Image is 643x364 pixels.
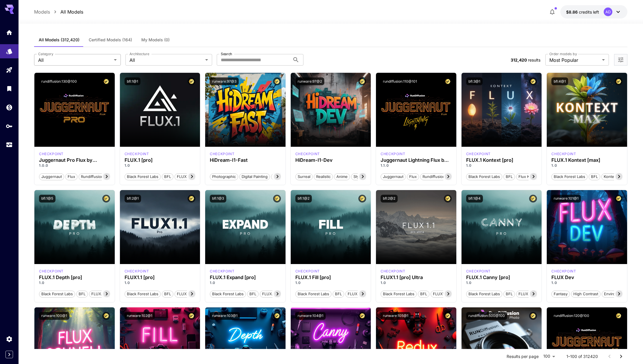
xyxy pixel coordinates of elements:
[466,157,537,163] div: FLUX.1 Kontext [pro]
[351,174,369,180] span: Stylized
[552,174,587,180] span: Black Forest Labs
[210,312,240,320] button: runware:103@1
[466,151,491,157] div: FLUX.1 Kontext [pro]
[295,151,320,157] div: HiDream Dev
[381,269,405,274] div: fluxultra
[89,37,132,42] span: Certified Models (164)
[221,51,232,56] label: Search
[125,290,161,298] button: Black Forest Labs
[381,291,416,297] span: Black Forest Labs
[604,8,612,16] div: AD
[39,269,64,274] div: fluxpro
[6,141,13,148] div: Usage
[125,280,196,285] p: 1.0
[39,280,110,285] p: 1.0
[210,151,234,157] div: HiDream Fast
[125,157,196,163] h3: FLUX.1 [pro]
[39,291,75,297] span: Black Forest Labs
[210,77,239,85] button: runware:97@3
[271,174,293,180] span: Cinematic
[466,291,502,297] span: Black Forest Labs
[314,174,333,180] span: Realistic
[34,8,50,15] a: Models
[549,57,600,64] span: Most Popular
[560,5,627,18] button: $8.85508AD
[466,269,491,274] p: checkpoint
[5,351,13,358] div: Expand sidebar
[210,275,281,280] h3: FLUX.1 Expand [pro]
[466,312,507,320] button: rundiffusion:500@100
[579,10,599,14] span: credits left
[210,269,234,274] p: checkpoint
[466,275,537,280] h3: FLUX.1 Canny [pro]
[516,290,556,298] button: FLUX.1 Canny [pro]
[466,77,483,85] button: bfl:3@1
[552,291,570,297] span: Fantasy
[466,174,502,180] span: Black Forest Labs
[571,290,601,298] button: High Contrast
[102,195,110,203] button: Certified Model – Vetted for best performance and includes a commercial license.
[602,291,629,297] span: Environment
[39,151,64,157] div: FLUX.1 D
[295,151,320,157] p: checkpoint
[247,291,258,297] span: BFL
[162,174,173,180] span: BFL
[507,354,539,359] p: Results per page
[516,291,555,297] span: FLUX.1 Canny [pro]
[444,195,452,203] button: Certified Model – Vetted for best performance and includes a commercial license.
[162,173,173,180] button: BFL
[210,151,234,157] p: checkpoint
[358,195,366,203] button: Certified Model – Vetted for best performance and includes a commercial license.
[6,46,13,53] div: Models
[551,269,576,274] div: FLUX.1 D
[295,275,366,280] h3: FLUX.1 Fill [pro]
[188,195,195,203] button: Certified Model – Vetted for best performance and includes a commercial license.
[210,195,226,203] button: bfl:1@3
[466,280,537,285] p: 1.0
[210,173,238,180] button: Photographic
[381,280,452,285] p: 1.0
[6,122,13,130] div: API Keys
[125,275,196,280] h3: FLUX1.1 [pro]
[125,77,140,85] button: bfl:1@1
[504,291,515,297] span: BFL
[102,77,110,85] button: Certified Model – Vetted for best performance and includes a commercial license.
[551,269,576,274] p: checkpoint
[296,174,312,180] span: Surreal
[60,8,83,15] a: All Models
[381,151,405,157] p: checkpoint
[65,173,77,180] button: flux
[551,275,622,280] h3: FLUX Dev
[466,269,491,274] div: fluxpro
[210,157,281,163] div: HiDream-I1-Fast
[89,290,128,298] button: FLUX.1 Depth [pro]
[381,151,405,157] div: FLUX.1 D
[334,174,350,180] span: Anime
[551,173,588,180] button: Black Forest Labs
[541,352,557,361] div: 100
[381,157,452,163] h3: Juggernaut Lightning Flux by RunDiffusion
[566,9,599,15] div: $8.85508
[129,51,149,56] label: Architecture
[466,163,537,168] p: 1.0
[529,195,537,203] button: Certified Model – Vetted for best performance and includes a commercial license.
[358,77,366,85] button: Certified Model – Vetted for best performance and includes a commercial license.
[210,290,246,298] button: Black Forest Labs
[418,291,429,297] span: BFL
[551,312,592,320] button: rundiffusion:120@100
[39,269,64,274] p: checkpoint
[39,173,64,180] button: juggernaut
[39,151,64,157] p: checkpoint
[162,291,173,297] span: BFL
[273,195,281,203] button: Certified Model – Vetted for best performance and includes a commercial license.
[381,275,452,280] h3: FLUX1.1 [pro] Ultra
[125,312,155,320] button: runware:102@1
[125,269,149,274] p: checkpoint
[295,157,366,163] div: HiDream-I1-Dev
